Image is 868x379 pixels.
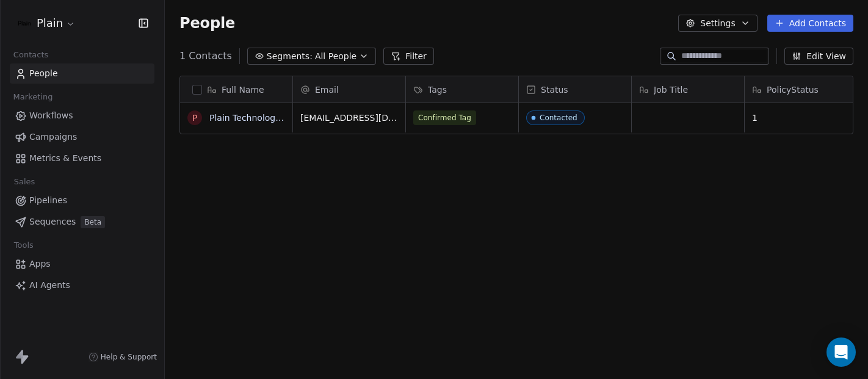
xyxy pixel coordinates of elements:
[315,84,339,96] span: Email
[10,212,154,232] a: SequencesBeta
[383,48,434,65] button: Filter
[9,173,40,191] span: Sales
[784,48,853,65] button: Edit View
[406,76,518,103] div: Tags
[413,110,476,125] span: Confirmed Tag
[29,258,51,270] span: Apps
[15,13,78,34] button: Plain
[678,15,757,32] button: Settings
[632,76,744,103] div: Job Title
[8,88,58,106] span: Marketing
[222,84,264,96] span: Full Name
[10,275,154,295] a: AI Agents
[745,76,857,103] div: PolicyStatus
[209,113,307,123] a: Plain Technologies ApS
[37,15,63,31] span: Plain
[29,131,77,143] span: Campaigns
[300,112,398,124] span: [EMAIL_ADDRESS][DOMAIN_NAME]
[540,114,577,122] div: Contacted
[8,46,54,64] span: Contacts
[519,76,631,103] div: Status
[192,112,197,125] div: P
[10,106,154,126] a: Workflows
[29,215,76,228] span: Sequences
[180,76,292,103] div: Full Name
[10,254,154,274] a: Apps
[315,50,356,63] span: All People
[826,337,856,367] div: Open Intercom Messenger
[9,236,38,254] span: Tools
[29,67,58,80] span: People
[81,216,105,228] span: Beta
[541,84,568,96] span: Status
[767,15,853,32] button: Add Contacts
[179,49,232,63] span: 1 Contacts
[293,76,405,103] div: Email
[29,194,67,207] span: Pipelines
[267,50,313,63] span: Segments:
[179,14,235,32] span: People
[29,109,73,122] span: Workflows
[89,352,157,362] a: Help & Support
[29,152,101,165] span: Metrics & Events
[10,63,154,84] a: People
[428,84,447,96] span: Tags
[29,279,70,292] span: AI Agents
[17,16,32,31] img: Plain-Logo-Tile.png
[10,190,154,211] a: Pipelines
[101,352,157,362] span: Help & Support
[10,127,154,147] a: Campaigns
[752,112,850,124] span: 1
[654,84,688,96] span: Job Title
[10,148,154,168] a: Metrics & Events
[767,84,819,96] span: PolicyStatus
